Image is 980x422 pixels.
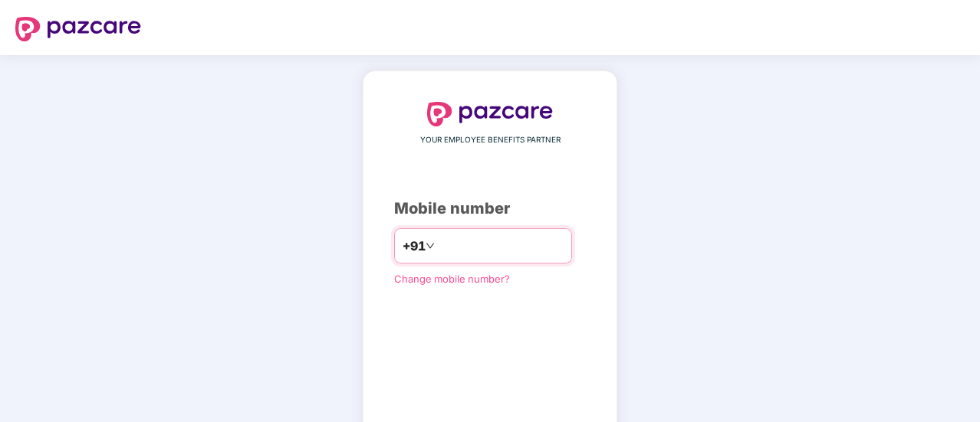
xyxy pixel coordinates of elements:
span: down [426,241,435,250]
img: logo [15,17,141,41]
img: logo [427,102,553,126]
span: +91 [403,237,426,256]
a: Change mobile number? [394,273,510,285]
span: YOUR EMPLOYEE BENEFITS PARTNER [420,134,561,146]
div: Mobile number [394,197,586,221]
